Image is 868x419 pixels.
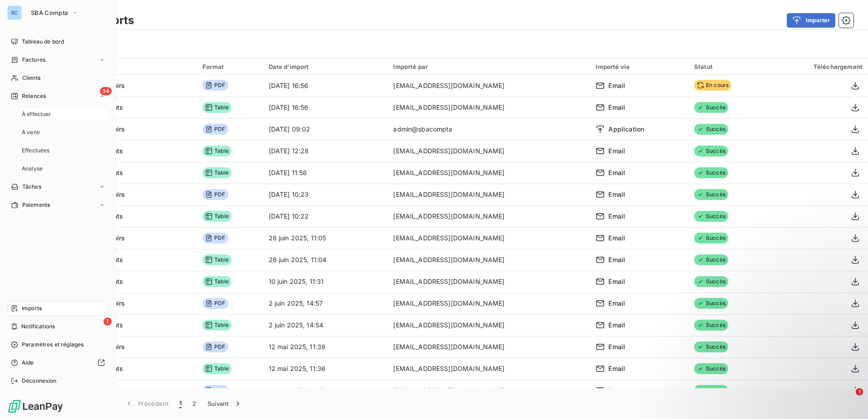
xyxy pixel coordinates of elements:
span: À effectuer [22,110,51,118]
span: À venir [22,128,40,136]
span: Clients [22,74,40,82]
span: Email [608,168,625,177]
span: PDF [202,341,228,352]
td: 26 juin 2025, 11:04 [263,249,388,271]
span: Succès [694,146,728,156]
span: En cours [694,80,731,91]
button: 1 [174,394,187,413]
button: Importer [787,13,835,28]
iframe: Intercom notifications message [686,331,868,395]
span: Table [202,211,232,222]
span: 1 [856,388,863,395]
span: Email [608,81,625,90]
button: Suivant [202,394,248,413]
span: Succès [694,189,728,200]
iframe: Intercom live chat [837,388,859,410]
span: 34 [100,87,112,95]
span: 1 [104,317,112,326]
span: Email [608,255,625,264]
td: [EMAIL_ADDRESS][DOMAIN_NAME] [388,227,590,249]
span: Table [202,320,232,331]
span: PDF [202,189,228,200]
td: [EMAIL_ADDRESS][DOMAIN_NAME] [388,380,590,401]
div: Statut [694,63,763,70]
span: Effectuées [22,146,50,155]
td: [DATE] 16:56 [263,97,388,118]
span: Imports [22,304,42,312]
span: Email [608,277,625,286]
td: admin@sbacompta [388,118,590,140]
span: Table [202,363,232,374]
td: [EMAIL_ADDRESS][DOMAIN_NAME] [388,314,590,336]
td: [EMAIL_ADDRESS][DOMAIN_NAME] [388,271,590,292]
span: Table [202,167,232,178]
span: Tableau de bord [22,38,64,46]
span: Analyse [22,165,43,173]
td: [EMAIL_ADDRESS][DOMAIN_NAME] [388,292,590,314]
span: Succès [694,102,728,113]
span: PDF [202,233,228,244]
div: Date d’import [269,63,383,70]
span: PDF [202,385,228,396]
td: [DATE] 12:28 [263,140,388,162]
span: Notifications [21,322,55,331]
td: [EMAIL_ADDRESS][DOMAIN_NAME] [388,358,590,380]
span: Table [202,254,232,265]
td: [DATE] 09:02 [263,118,388,140]
span: Succès [694,233,728,244]
span: Aide [22,359,34,367]
td: [DATE] 10:22 [263,205,388,227]
div: SC [7,5,22,20]
td: 10 juin 2025, 11:31 [263,271,388,292]
span: Succès [694,276,728,287]
td: [EMAIL_ADDRESS][DOMAIN_NAME] [388,336,590,358]
span: Email [608,386,625,395]
span: PDF [202,80,228,91]
span: Paramètres et réglages [22,341,84,349]
span: Succès [694,124,728,135]
span: Paiements [22,201,50,209]
td: [EMAIL_ADDRESS][DOMAIN_NAME] [388,205,590,227]
td: [EMAIL_ADDRESS][DOMAIN_NAME] [388,162,590,184]
span: Déconnexion [22,377,57,385]
span: Email [608,342,625,351]
td: [EMAIL_ADDRESS][DOMAIN_NAME] [388,184,590,205]
div: Import [44,63,192,71]
span: Email [608,299,625,308]
span: Email [608,321,625,330]
span: Tâches [22,183,41,191]
span: Succès [694,298,728,309]
td: 1 avr. 2025, 12:05 [263,380,388,401]
span: Email [608,190,625,199]
td: 12 mai 2025, 11:36 [263,358,388,380]
a: Aide [7,356,108,370]
span: Email [608,364,625,373]
div: Importé par [393,63,585,70]
span: Factures [22,56,45,64]
td: [EMAIL_ADDRESS][DOMAIN_NAME] [388,97,590,118]
div: Téléchargement [774,63,863,70]
span: Table [202,276,232,287]
td: [EMAIL_ADDRESS][DOMAIN_NAME] [388,75,590,97]
span: Application [608,125,644,134]
td: 26 juin 2025, 11:05 [263,227,388,249]
div: Format [202,63,257,70]
span: Table [202,146,232,156]
span: Succès [694,320,728,331]
span: Succès [694,254,728,265]
button: 2 [187,394,202,413]
td: [DATE] 11:58 [263,162,388,184]
td: [EMAIL_ADDRESS][DOMAIN_NAME] [388,249,590,271]
span: PDF [202,124,228,135]
span: SBA Compta [31,9,68,16]
span: Email [608,234,625,243]
span: Email [608,212,625,221]
img: Logo LeanPay [7,399,64,414]
td: [EMAIL_ADDRESS][DOMAIN_NAME] [388,140,590,162]
span: Succès [694,211,728,222]
div: Importé via [596,63,683,70]
span: Table [202,102,232,113]
span: PDF [202,298,228,309]
td: 2 juin 2025, 14:57 [263,292,388,314]
td: [DATE] 10:23 [263,184,388,205]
